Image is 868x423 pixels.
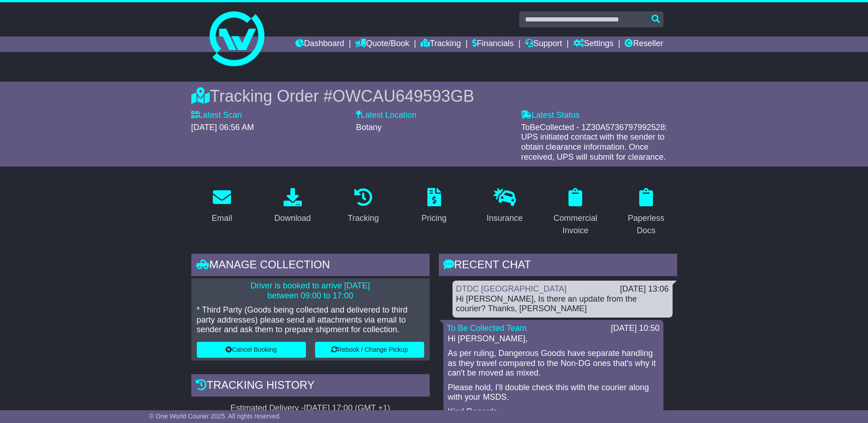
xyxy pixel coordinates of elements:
a: Dashboard [295,37,344,52]
p: Driver is booked to arrive [DATE] between 09:00 to 17:00 [197,281,424,301]
div: Pricing [421,212,447,225]
a: Download [268,185,317,228]
div: Hi [PERSON_NAME], Is there an update from the courier? Thanks, [PERSON_NAME] [456,294,669,314]
div: Estimated Delivery - [191,403,430,413]
p: Hi [PERSON_NAME], [448,334,659,344]
p: * Third Party (Goods being collected and delivered to third party addresses) please send all atta... [197,305,424,335]
label: Latest Status [521,110,579,120]
div: Tracking [347,212,379,225]
a: Financials [472,37,514,52]
button: Rebook / Change Pickup [315,342,424,358]
span: Botany [356,123,382,132]
label: Latest Scan [191,110,242,120]
a: Paperless Docs [615,185,677,240]
p: Please hold, I'll double check this with the courier along with your MSDS. [448,383,659,402]
div: Download [274,212,311,225]
div: RECENT CHAT [439,254,677,278]
a: Tracking [342,185,384,228]
a: Email [205,185,238,228]
div: Commercial Invoice [551,212,600,237]
span: © One World Courier 2025. All rights reserved. [149,413,281,420]
button: Cancel Booking [197,342,306,358]
label: Latest Location [356,110,416,120]
div: Manage collection [191,254,430,278]
a: Settings [573,37,614,52]
a: Quote/Book [355,37,409,52]
div: [DATE] 10:50 [611,324,660,334]
a: To Be Collected Team [447,324,527,333]
p: Kind Regards, [448,407,659,417]
a: Commercial Invoice [545,185,606,240]
a: Insurance [481,185,529,228]
a: Support [525,37,562,52]
a: Pricing [416,185,452,228]
div: Tracking Order # [191,86,677,106]
div: Paperless Docs [621,212,671,237]
div: Tracking history [191,374,430,399]
div: [DATE] 13:06 [620,284,669,294]
p: As per ruling, Dangerous Goods have separate handling as they travel compared to the Non-DG ones ... [448,349,659,378]
div: [DATE] 17:00 (GMT +1) [304,403,390,413]
div: Insurance [487,212,523,225]
span: ToBeCollected - 1Z30A5736797992528: UPS initiated contact with the sender to obtain clearance inf... [521,123,667,162]
span: OWCAU649593GB [332,87,474,105]
a: Reseller [625,37,663,52]
a: DTDC [GEOGRAPHIC_DATA] [456,284,567,293]
a: Tracking [421,37,461,52]
div: Email [211,212,232,225]
span: [DATE] 06:56 AM [191,123,254,132]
